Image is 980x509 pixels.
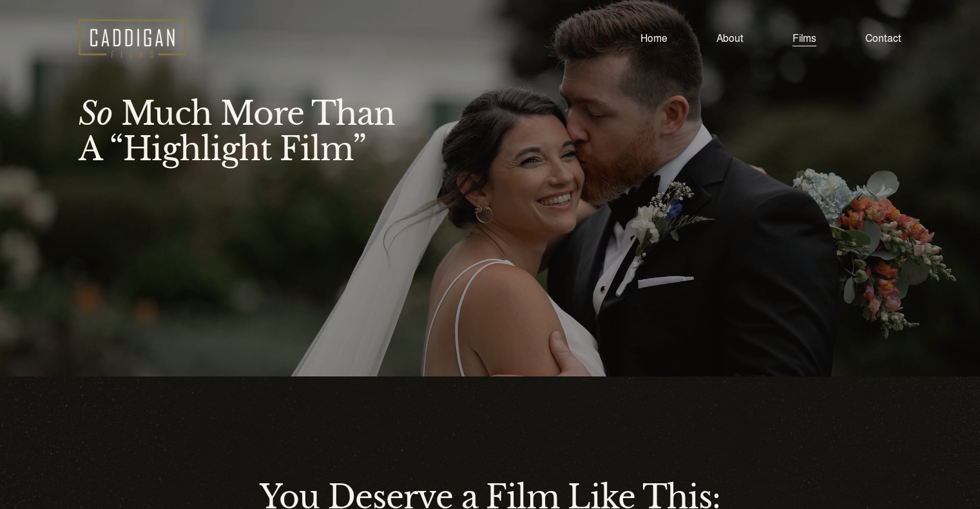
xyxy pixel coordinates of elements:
a: Contact [865,30,901,48]
img: Caddigan Films [79,19,186,58]
a: Films [793,30,816,48]
h2: Much More Than A “Highlight Film” [79,97,421,167]
a: About [716,30,744,48]
em: So [79,95,113,133]
a: Home [640,30,668,48]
